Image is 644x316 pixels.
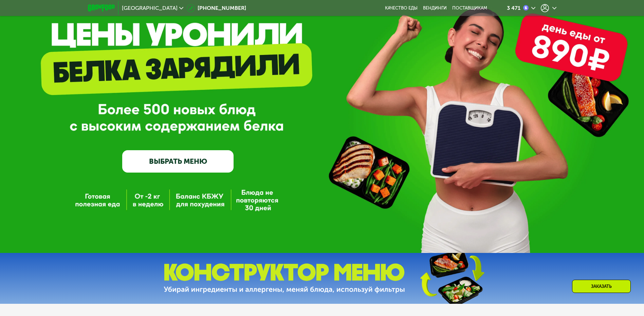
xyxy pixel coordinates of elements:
a: [PHONE_NUMBER] [187,4,246,12]
div: 3 471 [507,5,520,11]
a: Вендинги [423,5,447,11]
div: Заказать [572,280,631,293]
a: ВЫБРАТЬ МЕНЮ [122,150,234,173]
span: [GEOGRAPHIC_DATA] [122,5,178,11]
a: Качество еды [385,5,418,11]
div: поставщикам [452,5,487,11]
